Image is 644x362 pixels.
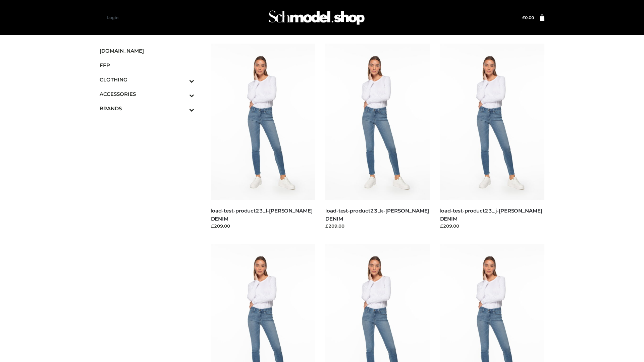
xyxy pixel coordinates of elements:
a: £0.00 [522,15,534,20]
div: £209.00 [440,223,545,229]
a: ACCESSORIESToggle Submenu [100,87,194,101]
span: FFP [100,61,194,69]
span: [DOMAIN_NAME] [100,47,194,55]
div: £209.00 [211,223,316,229]
span: £ [522,15,525,20]
img: Schmodel Admin 964 [266,4,367,31]
a: [DOMAIN_NAME] [100,44,194,58]
span: CLOTHING [100,76,194,83]
span: BRANDS [100,105,194,112]
span: ACCESSORIES [100,90,194,98]
a: Login [107,15,118,20]
button: Toggle Submenu [171,87,194,101]
a: BRANDSToggle Submenu [100,101,194,116]
a: load-test-product23_k-[PERSON_NAME] DENIM [325,207,429,222]
div: £209.00 [325,223,430,229]
a: load-test-product23_l-[PERSON_NAME] DENIM [211,207,313,222]
a: load-test-product23_j-[PERSON_NAME] DENIM [440,207,542,222]
button: Toggle Submenu [171,101,194,116]
a: FFP [100,58,194,72]
button: Toggle Submenu [171,72,194,87]
a: CLOTHINGToggle Submenu [100,72,194,87]
bdi: 0.00 [522,15,534,20]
